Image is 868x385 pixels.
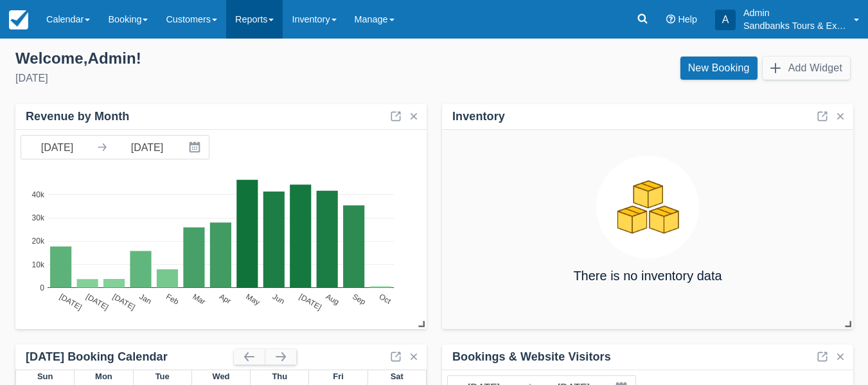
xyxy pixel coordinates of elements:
div: Welcome , Admin ! [15,49,424,68]
span: Wed [212,372,229,381]
div: [DATE] Booking Calendar [26,350,234,364]
p: Admin [743,6,846,19]
div: [DATE] [15,71,424,86]
button: Interact with the calendar and add the check-in date for your trip. [183,136,209,159]
span: Help [678,14,697,24]
img: inventory.png [596,156,699,258]
input: Start Date [21,136,93,159]
input: End Date [111,136,183,159]
span: Fri [333,372,344,381]
span: Sun [37,372,53,381]
span: Thu [272,372,287,381]
span: Mon [95,372,112,381]
img: checkfront-main-nav-mini-logo.png [9,10,28,30]
h4: There is no inventory data [573,269,722,283]
button: Add Widget [763,57,850,80]
a: New Booking [680,57,757,80]
i: Help [666,15,675,24]
div: Bookings & Website Visitors [452,350,611,364]
span: Tue [155,372,170,381]
div: Inventory [452,109,505,124]
p: Sandbanks Tours & Experiences [743,19,846,32]
span: Sat [391,372,403,381]
div: Revenue by Month [26,109,129,124]
div: A [715,10,736,30]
